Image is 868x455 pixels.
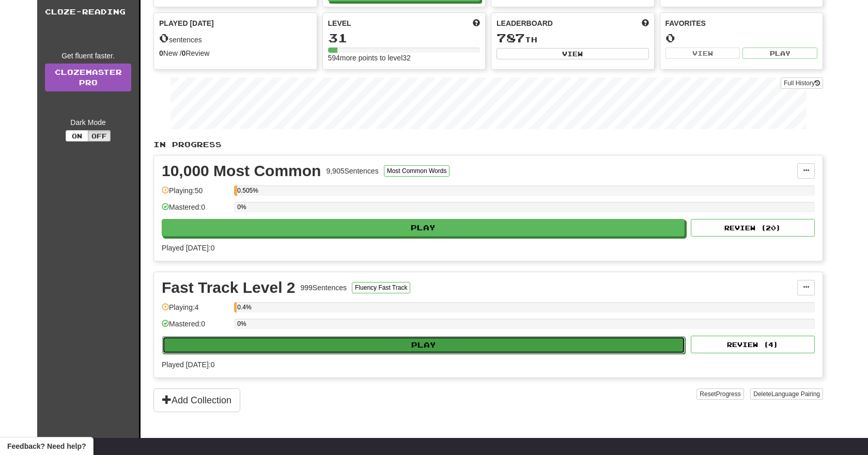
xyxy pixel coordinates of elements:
div: Dark Mode [45,117,131,128]
button: Add Collection [153,388,240,412]
button: Review (20) [691,219,815,237]
a: ClozemasterPro [45,64,131,91]
button: Off [88,130,111,142]
button: View [497,48,649,59]
div: Get fluent faster. [45,51,131,61]
span: Score more points to level up [473,18,480,28]
button: Play [742,48,817,59]
span: Played [DATE]: 0 [162,360,214,369]
div: 594 more points to level 32 [328,53,481,63]
button: Most Common Words [384,165,450,177]
div: 999 Sentences [301,283,347,293]
div: Mastered: 0 [162,319,229,336]
button: View [665,48,740,59]
span: Played [DATE]: 0 [162,244,214,252]
span: 0 [159,30,169,45]
span: This week in points, UTC [642,18,649,28]
button: Play [162,336,685,354]
div: Playing: 4 [162,302,229,319]
div: th [497,32,649,45]
div: Fast Track Level 2 [162,280,296,295]
div: 10,000 Most Common [162,163,321,179]
strong: 0 [182,49,186,57]
span: Language Pairing [771,390,820,398]
div: Playing: 50 [162,185,229,202]
button: Play [162,219,685,237]
div: Favorites [665,18,818,28]
div: 9,905 Sentences [326,166,378,176]
button: Review (4) [691,336,815,353]
strong: 0 [159,49,163,57]
button: DeleteLanguage Pairing [750,388,823,400]
span: 787 [497,30,525,45]
span: Level [328,18,351,28]
div: Mastered: 0 [162,202,229,219]
button: On [66,130,88,142]
button: Fluency Fast Track [352,282,410,293]
div: sentences [159,32,312,45]
div: New / Review [159,48,312,58]
span: Open feedback widget [7,441,86,451]
div: 0 [665,32,818,44]
span: Leaderboard [497,18,553,28]
button: Full History [781,77,823,89]
span: Progress [716,390,741,398]
p: In Progress [153,139,823,150]
div: 31 [328,32,481,44]
button: ResetProgress [696,388,743,400]
span: Played [DATE] [159,18,214,28]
